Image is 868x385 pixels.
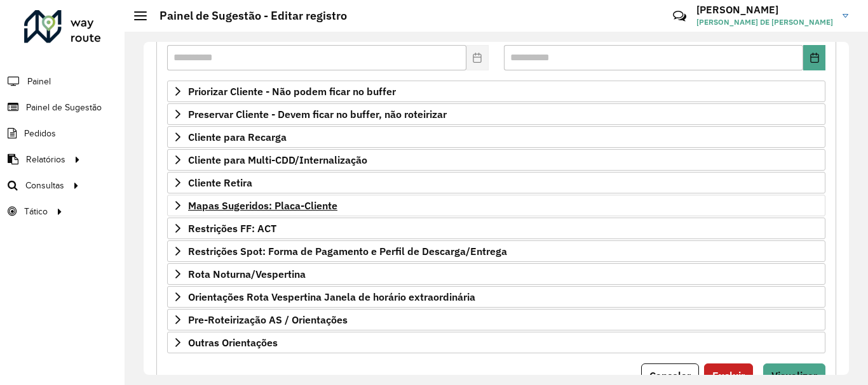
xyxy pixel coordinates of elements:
[147,9,347,23] h2: Painel de Sugestão - Editar registro
[167,240,825,262] a: Restrições Spot: Forma de Pagamento e Perfil de Descarga/Entrega
[167,126,825,148] a: Cliente para Recarga
[167,195,825,216] a: Mapas Sugeridos: Placa-Cliente
[188,109,447,119] span: Preservar Cliente - Devem ficar no buffer, não roteirizar
[188,292,475,302] span: Orientações Rota Vespertina Janela de horário extraordinária
[188,315,348,325] span: Pre-Roteirização AS / Orientações
[167,103,825,125] a: Preservar Cliente - Devem ficar no buffer, não roteirizar
[188,155,367,165] span: Cliente para Multi-CDD/Internalização
[803,45,825,70] button: Choose Date
[25,179,64,192] span: Consultas
[167,286,825,308] a: Orientações Rota Vespertina Janela de horário extraordinária
[188,223,276,233] span: Restrições FF: ACT
[26,153,65,166] span: Relatórios
[167,218,825,239] a: Restrições FF: ACT
[712,369,745,382] span: Excluir
[188,269,306,279] span: Rota Noturna/Vespertina
[188,337,278,348] span: Outras Orientações
[188,178,252,188] span: Cliente Retira
[188,200,337,211] span: Mapas Sugeridos: Placa-Cliente
[167,332,825,353] a: Outras Orientações
[167,172,825,193] a: Cliente Retira
[167,263,825,285] a: Rota Noturna/Vespertina
[24,127,56,140] span: Pedidos
[167,81,825,102] a: Priorizar Cliente - Não podem ficar no buffer
[24,205,48,218] span: Tático
[771,369,817,382] span: Visualizar
[188,246,507,256] span: Restrições Spot: Forma de Pagamento e Perfil de Descarga/Entrega
[188,86,396,96] span: Priorizar Cliente - Não podem ficar no buffer
[167,149,825,171] a: Cliente para Multi-CDD/Internalização
[27,75,51,88] span: Painel
[188,132,287,142] span: Cliente para Recarga
[696,16,833,28] span: [PERSON_NAME] DE [PERSON_NAME]
[649,369,691,382] span: Cancelar
[696,4,833,16] h3: [PERSON_NAME]
[666,3,693,30] a: Contato Rápido
[26,101,102,114] span: Painel de Sugestão
[167,309,825,330] a: Pre-Roteirização AS / Orientações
